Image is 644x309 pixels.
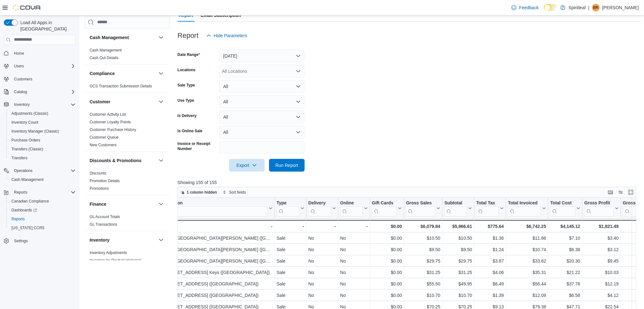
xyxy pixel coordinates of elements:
button: Hide Parameters [204,29,250,42]
button: Customer [90,99,156,105]
div: Sale [277,257,304,265]
button: Customers [1,74,78,84]
span: Customer Loyalty Points [90,120,131,125]
div: 588 - [GEOGRAPHIC_DATA][PERSON_NAME] ([GEOGRAPHIC_DATA]) [164,246,273,253]
div: 588 - [GEOGRAPHIC_DATA][PERSON_NAME] ([GEOGRAPHIC_DATA]) [164,257,273,265]
p: | [588,4,590,11]
div: Total Cost [550,200,575,206]
span: 1 column hidden [187,190,217,195]
div: Finance [85,213,170,231]
button: Open list of options [296,69,301,74]
a: Inventory Manager (Classic) [9,127,62,135]
div: Location [164,200,268,206]
span: Inventory Adjustments [90,250,127,255]
label: Use Type [178,98,194,103]
p: [PERSON_NAME] [602,4,639,11]
div: Subtotal [444,200,467,206]
span: GL Account Totals [90,214,120,219]
span: GL Transactions [90,222,117,227]
span: Adjustments (Classic) [11,111,48,116]
span: Discounts [90,171,106,176]
p: Showing 155 of 155 [178,179,641,186]
a: Transfers (Classic) [9,145,46,153]
button: Total Tax [476,200,504,216]
div: 588 - [GEOGRAPHIC_DATA][PERSON_NAME] ([GEOGRAPHIC_DATA]) [164,234,273,242]
div: Gross Profit [585,200,614,206]
div: $3.40 [585,234,619,242]
div: Subtotal [444,200,467,216]
div: $55.50 [406,280,440,288]
span: Canadian Compliance [11,199,49,204]
a: Dashboards [9,206,39,214]
div: Gross Profit [585,200,614,216]
div: - [277,223,304,230]
div: Total Tax [476,200,499,206]
span: Inventory by Product Historical [90,258,141,263]
div: Customer [85,111,170,151]
div: $5,966.61 [444,223,472,230]
div: Location [164,200,268,216]
div: $10.50 [406,234,440,242]
div: $6,079.84 [406,223,440,230]
a: Inventory Count [9,119,41,126]
span: Inventory Count [9,119,76,126]
span: Inventory Manager (Classic) [11,129,59,134]
a: Cash Out Details [90,56,119,60]
a: Discounts [90,171,106,175]
button: Discounts & Promotions [157,157,165,164]
button: Run Report [269,159,305,172]
div: $33.62 [508,257,546,265]
div: No [340,269,368,276]
div: $3.12 [585,246,619,253]
div: Type [277,200,299,206]
div: Gift Cards [372,200,397,206]
span: Canadian Compliance [9,197,76,205]
button: Catalog [1,87,78,96]
div: $20.30 [550,257,580,265]
button: Operations [11,167,35,175]
div: $10.70 [406,292,440,299]
div: $6,742.25 [508,223,546,230]
h3: Compliance [90,70,115,77]
a: Promotion Details [90,179,120,183]
a: Transfers [9,154,30,162]
span: Users [11,62,76,70]
button: Enter fullscreen [627,189,635,196]
button: Users [1,62,78,71]
div: Gross Sales [406,200,435,216]
span: Adjustments (Classic) [9,110,76,117]
span: Purchase Orders [11,138,40,143]
a: Customers [11,75,35,83]
span: Dashboards [9,206,76,214]
a: Reports [9,215,27,223]
div: $49.95 [444,280,472,288]
div: No [340,292,368,299]
button: Location [164,200,273,216]
button: Transfers (Classic) [6,145,78,154]
div: $4,145.12 [550,223,580,230]
label: Locations [178,67,196,72]
button: Export [229,159,265,172]
div: $35.31 [508,269,546,276]
a: Feedback [509,1,541,14]
a: OCS Transaction Submission Details [90,84,152,88]
div: $0.00 [372,257,402,265]
button: All [220,111,305,123]
div: $11.86 [508,234,546,242]
span: Inventory Count [11,120,38,125]
div: $9.50 [406,246,440,253]
span: New Customers [90,142,117,148]
span: Reports [11,216,25,222]
div: $0.00 [372,292,402,299]
a: Promotions [90,186,109,191]
button: 1 column hidden [178,189,220,196]
span: Reports [14,190,27,195]
span: Catalog [14,89,27,94]
div: Total Invoiced [508,200,541,206]
div: $6.49 [476,280,504,288]
div: No [340,234,368,242]
span: Inventory [14,102,30,107]
div: No [308,280,336,288]
div: Gift Card Sales [372,200,397,216]
button: Keyboard shortcuts [607,189,614,196]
